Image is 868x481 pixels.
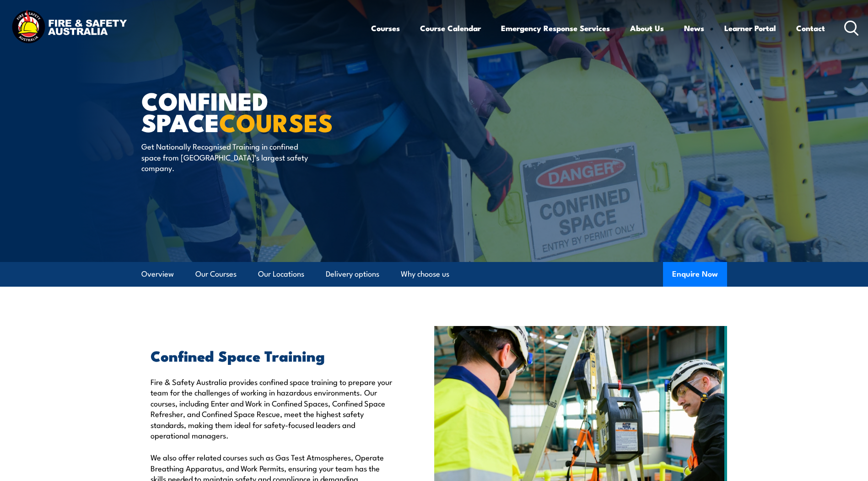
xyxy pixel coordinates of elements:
a: Courses [371,16,400,40]
button: Enquire Now [663,262,727,287]
a: Contact [796,16,825,40]
a: Emergency Response Services [501,16,610,40]
strong: COURSES [219,102,333,140]
a: Our Courses [195,262,237,286]
h2: Confined Space Training [151,349,392,362]
a: Our Locations [258,262,304,286]
p: Fire & Safety Australia provides confined space training to prepare your team for the challenges ... [151,376,392,440]
p: Get Nationally Recognised Training in confined space from [GEOGRAPHIC_DATA]’s largest safety comp... [141,141,308,173]
a: Overview [141,262,174,286]
a: News [684,16,704,40]
a: Learner Portal [724,16,776,40]
a: About Us [630,16,664,40]
a: Why choose us [401,262,449,286]
a: Course Calendar [420,16,481,40]
a: Delivery options [326,262,379,286]
h1: Confined Space [141,90,367,132]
